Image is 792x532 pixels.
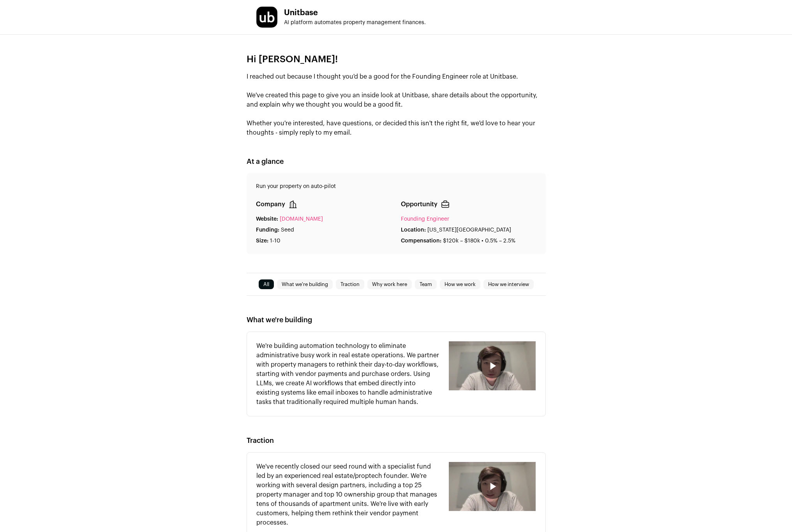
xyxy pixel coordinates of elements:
[483,280,534,289] a: How we interview
[443,237,515,245] p: $120k – $180k • 0.5% – 2.5%
[427,226,511,234] p: [US_STATE][GEOGRAPHIC_DATA]
[259,280,274,289] a: All
[256,200,285,209] p: Company
[440,280,480,289] a: How we work
[284,9,426,17] h1: Unitbase
[284,20,426,25] span: AI platform automates property management finances.
[256,215,278,223] p: Website:
[247,72,546,137] p: I reached out because I thought you'd be a good for the Founding Engineer role at Unitbase. We've...
[415,280,437,289] a: Team
[280,215,323,223] a: [DOMAIN_NAME]
[256,237,268,245] p: Size:
[256,462,440,527] p: We've recently closed our seed round with a specialist fund led by an experienced real estate/pro...
[247,53,546,66] p: Hi [PERSON_NAME]!
[256,183,536,190] p: Run your property on auto-pilot
[247,314,546,325] h2: What we're building
[256,7,277,28] img: 180d8d1040b0dd663c9337dc679c1304ca7ec8217767d6a0a724e31ff9c1dc78.jpg
[277,280,333,289] a: What we're building
[401,237,441,245] p: Compensation:
[401,216,449,222] a: Founding Engineer
[270,237,280,245] p: 1-10
[401,200,437,209] p: Opportunity
[336,280,364,289] a: Traction
[247,435,546,446] h2: Traction
[256,341,440,407] p: We're building automation technology to eliminate administrative busy work in real estate operati...
[281,226,294,234] p: Seed
[247,156,546,167] h2: At a glance
[401,226,426,234] p: Location:
[256,226,279,234] p: Funding:
[367,280,412,289] a: Why work here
